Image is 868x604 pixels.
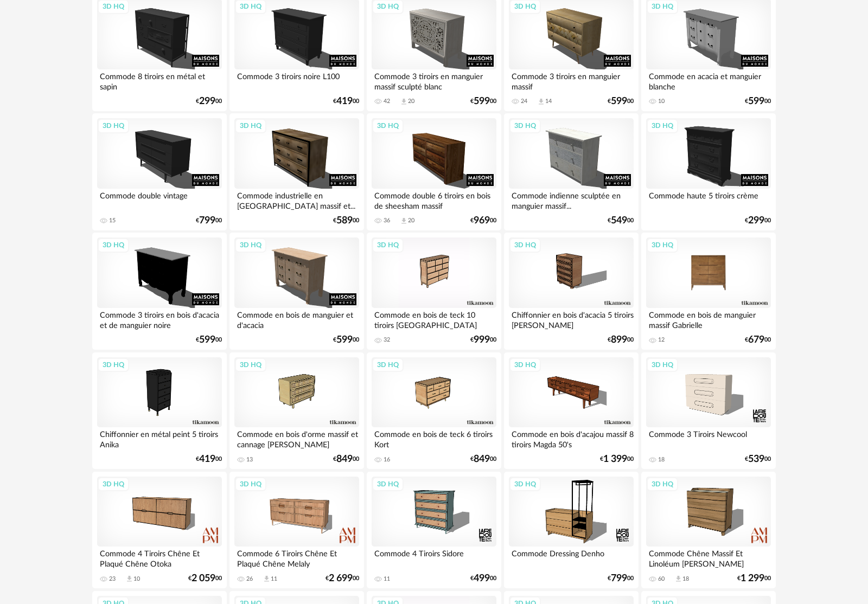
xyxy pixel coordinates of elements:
a: 3D HQ Commode double vintage 15 €79900 [92,113,227,230]
div: Commode en bois de teck 10 tiroirs [GEOGRAPHIC_DATA] [372,308,496,330]
span: Download icon [537,98,545,106]
a: 3D HQ Commode en bois de teck 10 tiroirs [GEOGRAPHIC_DATA] 32 €99900 [367,233,501,350]
div: 10 [133,575,140,583]
div: Commode en bois d'orme massif et cannage [PERSON_NAME] [234,427,359,449]
div: € 00 [608,575,634,582]
div: 32 [384,336,390,344]
div: € 00 [325,575,359,582]
span: Download icon [674,575,682,583]
div: € 00 [470,575,496,582]
div: € 00 [333,455,359,463]
div: € 00 [608,217,634,224]
div: Commode indienne sculptée en manguier massif... [509,189,634,210]
span: 899 [611,336,627,344]
div: € 00 [470,455,496,463]
div: 3D HQ [509,119,541,133]
div: € 00 [196,217,222,224]
div: 3D HQ [372,358,404,372]
a: 3D HQ Commode en bois d'orme massif et cannage [PERSON_NAME] 13 €84900 [229,352,364,470]
div: Commode 8 tiroirs en métal et sapin [97,69,222,91]
span: 2 059 [192,575,215,582]
a: 3D HQ Chiffonnier en bois d'acacia 5 tiroirs [PERSON_NAME] €89900 [504,233,639,350]
div: € 00 [333,98,359,105]
span: 799 [611,575,627,582]
div: € 00 [608,336,634,344]
div: 3D HQ [235,119,266,133]
a: 3D HQ Commode haute 5 tiroirs crème €29900 [641,113,776,230]
span: 969 [474,217,490,224]
div: 20 [408,217,414,224]
div: 3D HQ [372,477,404,491]
div: 3D HQ [647,477,678,491]
span: 849 [336,455,353,463]
div: 13 [246,456,253,464]
div: Commode 3 Tiroirs Newcool [646,427,771,449]
div: Commode en bois d'acajou massif 8 tiroirs Magda 50's [509,427,634,449]
a: 3D HQ Commode 3 Tiroirs Newcool 18 €53900 [641,352,776,470]
div: 3D HQ [509,358,541,372]
div: Commode Dressing Denho [509,547,634,568]
div: 12 [658,336,665,344]
div: Commode 3 tiroirs noire L100 [234,69,359,91]
span: 419 [199,455,215,463]
a: 3D HQ Commode 4 Tiroirs Sidore 11 €49900 [367,472,501,589]
a: 3D HQ Commode en bois d'acajou massif 8 tiroirs Magda 50's €1 39900 [504,352,639,470]
a: 3D HQ Commode indienne sculptée en manguier massif... €54900 [504,113,639,230]
div: Commode double 6 tiroirs en bois de sheesham massif [372,189,496,210]
div: € 00 [600,455,634,463]
div: 42 [384,98,390,105]
a: 3D HQ Commode en bois de manguier massif Gabrielle 12 €67900 [641,233,776,350]
div: 3D HQ [98,119,129,133]
div: € 00 [737,575,771,582]
span: 799 [199,217,215,224]
span: 539 [748,455,764,463]
span: Download icon [263,575,271,583]
div: Commode double vintage [97,189,222,210]
div: 20 [408,98,414,105]
span: 849 [474,455,490,463]
div: 3D HQ [647,119,678,133]
div: Commode en bois de manguier et d'acacia [234,308,359,330]
div: 16 [384,456,390,464]
span: Download icon [125,575,133,583]
div: Commode Chêne Massif Et Linoléum [PERSON_NAME] [646,547,771,568]
div: 3D HQ [509,477,541,491]
a: 3D HQ Commode double 6 tiroirs en bois de sheesham massif 36 Download icon 20 €96900 [367,113,501,230]
div: 11 [384,575,390,583]
div: € 00 [608,98,634,105]
div: 3D HQ [647,358,678,372]
div: € 00 [470,217,496,224]
a: 3D HQ Commode 3 tiroirs en bois d'acacia et de manguier noire €59900 [92,233,227,350]
div: Commode en acacia et manguier blanche [646,69,771,91]
span: Download icon [400,217,408,225]
div: Commode 3 tiroirs en manguier massif sculpté blanc [372,69,496,91]
span: 999 [474,336,490,344]
a: 3D HQ Commode en bois de teck 6 tiroirs Kort 16 €84900 [367,352,501,470]
span: 419 [336,98,353,105]
a: 3D HQ Commode industrielle en [GEOGRAPHIC_DATA] massif et... €58900 [229,113,364,230]
div: 36 [384,217,390,224]
div: € 00 [196,455,222,463]
span: Download icon [400,98,408,106]
div: Commode industrielle en [GEOGRAPHIC_DATA] massif et... [234,189,359,210]
a: 3D HQ Commode en bois de manguier et d'acacia €59900 [229,233,364,350]
span: 599 [199,336,215,344]
div: 18 [658,456,665,464]
a: 3D HQ Commode Chêne Massif Et Linoléum [PERSON_NAME] 60 Download icon 18 €1 29900 [641,472,776,589]
div: € 00 [745,217,771,224]
div: Commode 4 Tiroirs Chêne Et Plaqué Chêne Otoka [97,547,222,568]
div: 14 [545,98,552,105]
div: Commode 6 Tiroirs Chêne Et Plaqué Chêne Melaly [234,547,359,568]
div: € 00 [333,336,359,344]
div: Commode 3 tiroirs en manguier massif [509,69,634,91]
span: 549 [611,217,627,224]
div: € 00 [470,98,496,105]
div: 18 [682,575,689,583]
div: 3D HQ [235,238,266,252]
span: 299 [748,217,764,224]
div: 3D HQ [235,477,266,491]
div: 15 [109,217,116,224]
div: 3D HQ [98,477,129,491]
div: 60 [658,575,665,583]
div: 3D HQ [372,119,404,133]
